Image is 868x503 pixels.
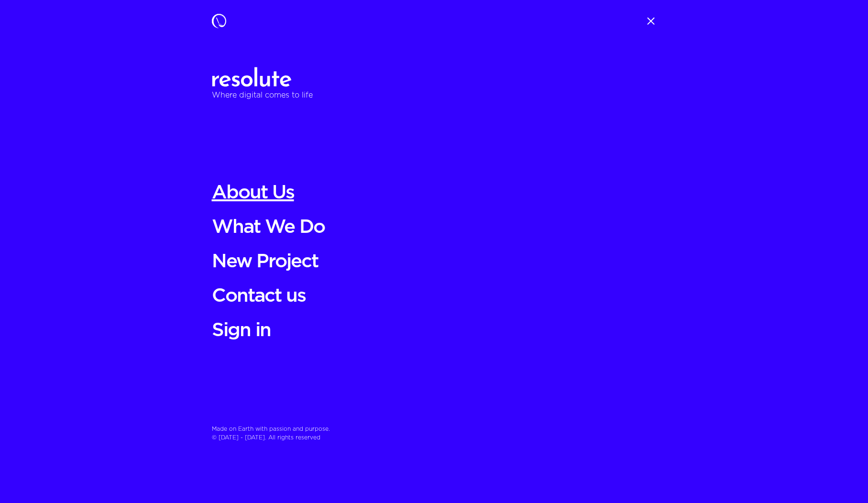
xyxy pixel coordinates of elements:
a: About Us [212,182,657,205]
button: Toggle navigation [645,13,657,29]
p: Where digital comes to life [212,89,657,102]
a: Contact us [212,285,657,308]
a: Sign in [212,319,657,342]
a: New Project [212,251,657,273]
p: Made on Earth with passion and purpose. © [DATE] - [DATE]. All rights reserved [212,425,657,442]
a: What We Do [212,216,657,239]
